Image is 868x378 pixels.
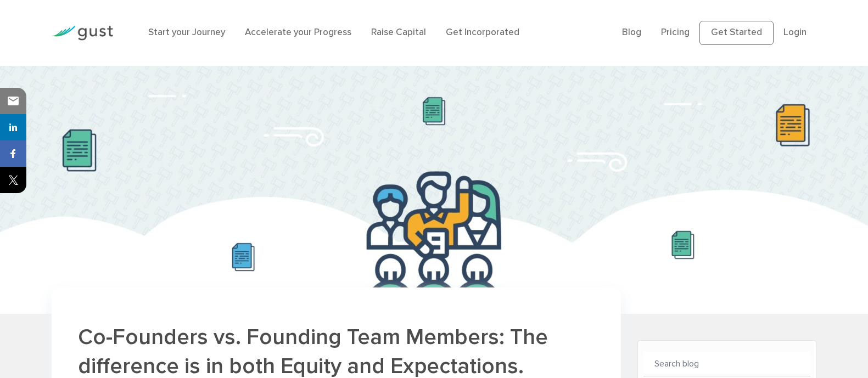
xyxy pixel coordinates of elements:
[661,27,690,38] a: Pricing
[446,27,519,38] a: Get Incorporated
[643,352,810,376] input: Search blog
[52,26,113,41] img: Gust Logo
[148,27,225,38] a: Start your Journey
[371,27,426,38] a: Raise Capital
[245,27,351,38] a: Accelerate your Progress
[783,27,807,38] a: Login
[699,21,774,45] a: Get Started
[622,27,641,38] a: Blog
